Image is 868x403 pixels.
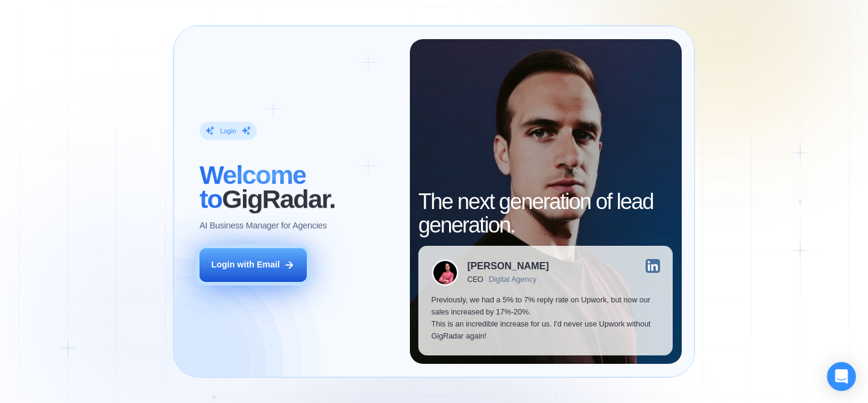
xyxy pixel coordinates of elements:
h2: ‍ GigRadar. [200,163,397,211]
button: Login with Email [200,248,307,282]
p: AI Business Manager for Agencies [200,220,327,232]
div: [PERSON_NAME] [467,261,549,270]
div: Digital Agency [489,275,536,284]
div: CEO [467,275,483,284]
p: Previously, we had a 5% to 7% reply rate on Upwork, but now our sales increased by 17%-20%. This ... [432,295,660,342]
h2: The next generation of lead generation. [418,190,673,237]
div: Login with Email [211,259,280,271]
span: Welcome to [200,160,306,213]
div: Open Intercom Messenger [827,362,856,391]
div: Login [220,127,236,135]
